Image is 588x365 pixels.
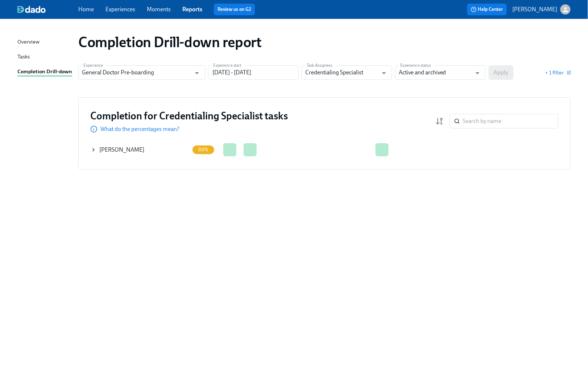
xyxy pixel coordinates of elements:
[17,6,46,13] img: dado
[17,67,73,77] a: Completion Drill-down
[463,114,559,128] input: Search by name
[90,109,288,122] h3: Completion for Credentialing Specialist tasks
[17,38,73,47] a: Overview
[91,143,189,157] div: [PERSON_NAME]
[78,33,262,51] h1: Completion Drill-down report
[214,4,255,15] button: Review us on G2
[17,53,73,62] a: Tasks
[513,5,558,13] p: [PERSON_NAME]
[17,6,78,13] a: dado
[472,67,483,79] button: Open
[378,67,390,79] button: Open
[105,6,135,13] a: Experiences
[17,53,30,62] div: Tasks
[545,69,571,76] button: + 1 filter
[191,67,203,79] button: Open
[218,6,251,13] a: Review us on G2
[17,38,40,47] div: Overview
[182,6,202,13] a: Reports
[471,6,503,13] span: Help Center
[513,4,571,15] button: [PERSON_NAME]
[17,67,72,77] div: Completion Drill-down
[194,147,213,152] span: 88%
[147,6,171,13] a: Moments
[435,117,444,126] svg: Completion rate (low to high)
[78,6,94,13] a: Home
[100,125,179,133] p: What do the percentages mean?
[467,4,507,15] button: Help Center
[99,146,144,153] span: [PERSON_NAME]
